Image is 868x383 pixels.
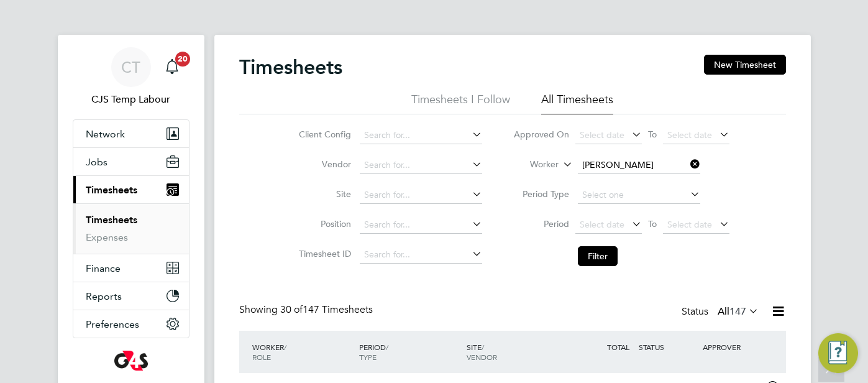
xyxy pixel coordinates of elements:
[682,303,761,321] div: Status
[503,159,559,171] label: Worker
[359,352,377,362] span: TYPE
[729,305,746,318] span: 147
[86,318,139,330] span: Preferences
[580,129,624,141] span: Select date
[295,188,351,200] label: Site
[578,246,618,266] button: Filter
[295,248,351,259] label: Timesheet ID
[356,336,464,368] div: PERIOD
[644,216,660,232] span: To
[160,47,185,87] a: 20
[541,92,613,114] li: All Timesheets
[704,55,786,75] button: New Timesheet
[386,342,388,352] span: /
[295,218,351,229] label: Position
[360,127,482,144] input: Search for...
[252,352,271,362] span: ROLE
[73,176,189,203] button: Timesheets
[249,336,357,368] div: WORKER
[239,55,342,80] h2: Timesheets
[73,47,190,107] a: CTCJS Temp Labour
[73,92,190,107] span: CJS Temp Labour
[73,310,189,338] button: Preferences
[818,333,858,373] button: Engage Resource Center
[644,126,660,142] span: To
[513,218,569,229] label: Period
[73,148,189,175] button: Jobs
[175,52,190,67] span: 20
[73,282,189,310] button: Reports
[467,352,497,362] span: VENDOR
[86,156,107,168] span: Jobs
[411,92,510,114] li: Timesheets I Follow
[86,128,125,140] span: Network
[513,188,569,200] label: Period Type
[295,129,351,140] label: Client Config
[360,216,482,234] input: Search for...
[578,187,700,204] input: Select one
[636,336,700,358] div: STATUS
[718,305,759,318] label: All
[73,203,189,254] div: Timesheets
[86,262,121,274] span: Finance
[607,342,629,352] span: TOTAL
[114,351,148,371] img: g4s-logo-retina.png
[73,351,190,371] a: Go to home page
[360,157,482,174] input: Search for...
[121,59,140,75] span: CT
[578,157,700,174] input: Search for...
[700,336,764,358] div: APPROVER
[667,219,712,230] span: Select date
[580,219,624,230] span: Select date
[360,246,482,264] input: Search for...
[513,129,569,140] label: Approved On
[73,120,189,147] button: Network
[239,303,375,316] div: Showing
[86,290,122,302] span: Reports
[284,342,286,352] span: /
[464,336,571,368] div: SITE
[295,159,351,170] label: Vendor
[86,184,137,196] span: Timesheets
[86,214,137,226] a: Timesheets
[280,303,373,316] span: 147 Timesheets
[280,303,303,316] span: 30 of
[482,342,484,352] span: /
[73,254,189,282] button: Finance
[86,231,128,243] a: Expenses
[360,187,482,204] input: Search for...
[667,129,712,141] span: Select date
